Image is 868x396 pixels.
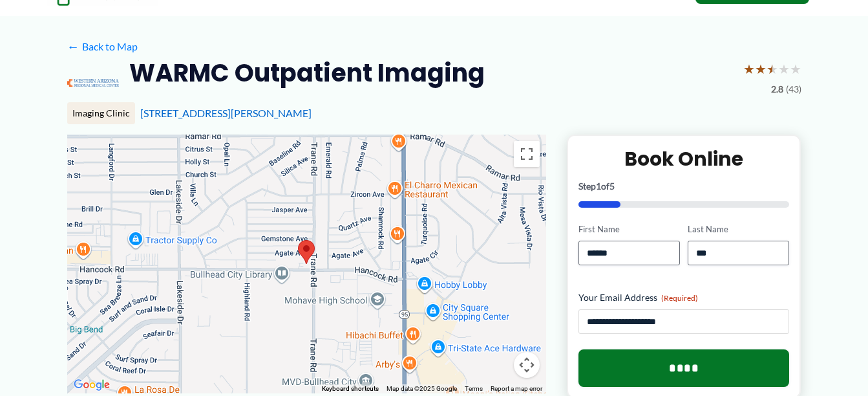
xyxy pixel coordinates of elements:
button: Keyboard shortcuts [322,384,379,393]
a: [STREET_ADDRESS][PERSON_NAME] [140,107,312,119]
button: Toggle fullscreen view [514,141,540,167]
label: First Name [578,223,680,236]
span: ← [67,40,79,52]
div: Imaging Clinic [67,102,135,124]
a: Terms (opens in new tab) [465,385,483,392]
a: ←Back to Map [67,37,138,56]
span: ★ [778,57,790,81]
span: ★ [743,57,755,81]
span: 2.8 [771,81,783,98]
span: ★ [767,57,778,81]
h2: Book Online [578,146,790,171]
p: Step of [578,182,790,191]
span: 5 [609,181,615,192]
img: Google [70,377,113,393]
span: ★ [790,57,801,81]
h2: WARMC Outpatient Imaging [129,57,485,89]
a: Report a map error [491,385,542,392]
span: 1 [596,181,601,192]
span: Map data ©2025 Google [386,385,457,392]
span: ★ [755,57,767,81]
label: Last Name [688,223,789,236]
label: Your Email Address [578,291,790,304]
a: Open this area in Google Maps (opens a new window) [70,377,113,393]
span: (Required) [661,293,698,303]
button: Map camera controls [514,352,540,378]
span: (43) [786,81,801,98]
